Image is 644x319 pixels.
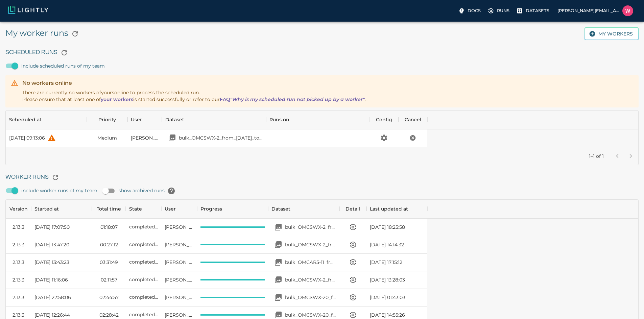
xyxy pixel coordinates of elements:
p: [PERSON_NAME][EMAIL_ADDRESS][PERSON_NAME] [557,7,620,14]
div: User [165,199,176,218]
span: William Maio (Bonsairobotics) [165,259,193,266]
span: William Maio (Bonsairobotics) [165,276,193,283]
span: [DATE] 01:43:03 [370,294,405,301]
div: Progress [200,199,222,218]
button: Open your dataset bulk_OMCSWX-2_from_2025-09-29_to_2025-09-30_2025-10-04_00-00-34 [271,220,285,234]
span: William Maio (Bonsairobotics) [165,312,193,318]
span: [DATE] 22:58:06 [34,294,71,301]
div: Cancel [405,110,421,129]
div: Runs on [269,110,289,129]
p: bulk_OMCSWX-2_from_[DATE]_to_2025-09-30_2025-10-04_00-00-34 [285,224,336,230]
div: State [126,199,161,218]
a: FAQ"Why is my scheduled run not picked up by a worker" [220,96,365,102]
span: [DATE] 11:16:06 [34,276,68,283]
span: William Maio (Bonsairobotics) [131,134,159,141]
p: bulk_OMCSWX-20_from_[DATE]_to_2025-09-10_2025-09-15_05-41-59 [285,294,336,301]
div: 2.13.3 [13,294,24,301]
p: bulk_OMCAR5-11_from_[DATE]_to_2025-09-24_2025-09-28_20-04-40 [285,259,336,266]
label: Datasets [515,5,552,16]
div: State [129,199,142,218]
span: completed [129,312,158,318]
div: User [131,110,142,129]
div: Total time [92,199,126,218]
div: 2.13.3 [13,241,24,248]
span: completed [129,259,158,265]
i: "Why is my scheduled run not picked up by a worker" [230,96,365,102]
div: 2.13.3 [13,259,24,266]
a: Open your dataset bulk_OMCSWX-2_from_2025-09-23_to_2025-09-24_2025-09-28_18-04-58bulk_OMCSWX-2_fr... [271,273,336,287]
label: [PERSON_NAME][EMAIL_ADDRESS][PERSON_NAME]William Maio [555,3,636,18]
div: 2.13.3 [13,312,24,318]
span: [DATE] 17:07:50 [34,224,70,230]
h6: Scheduled Runs [5,46,639,59]
time: 01:18:07 [100,224,118,230]
button: Cancel the scheduled run [407,132,419,144]
time: 00:27:12 [100,241,118,248]
button: View worker run detail [346,255,360,269]
button: Open your dataset bulk_OMCAR5-11_from_2025-09-22_to_2025-09-24_2025-09-28_20-04-40 [271,255,285,269]
img: Lightly [8,6,48,14]
div: Scheduled at [9,110,42,129]
div: Detail [345,199,360,218]
span: Medium [97,134,117,141]
time: 03:31:49 [100,259,118,266]
span: [DATE] 17:15:12 [370,259,402,266]
div: Priority [87,110,127,129]
span: include worker runs of my team [21,187,97,194]
p: Datasets [526,7,549,14]
label: Docs [457,5,483,16]
p: 1–1 of 1 [589,153,604,159]
span: William Maio (Bonsairobotics) [165,224,193,230]
span: include scheduled runs of my team [21,63,105,69]
span: William Maio (Bonsairobotics) [165,294,193,301]
img: William Maio [622,5,633,16]
div: Detail [339,199,366,218]
span: [DATE] 13:43:23 [34,259,69,266]
div: Config [376,110,392,129]
div: User [127,110,162,129]
button: View worker run detail [346,238,360,251]
div: Version [6,199,31,218]
button: Open your dataset bulk_OMCSWX-2_from_2025-10-06_to_2025-10-07_2025-10-11_16-07-53 [165,131,179,145]
div: Started at [34,199,59,218]
h6: Worker Runs [5,171,639,184]
div: Dataset [165,110,184,129]
p: bulk_OMCSWX-20_from_[DATE]_to_2025-09-10_2025-09-11_19-11-39 [285,312,336,318]
button: My workers [585,27,639,41]
p: Docs [468,7,481,14]
a: Open your dataset bulk_OMCSWX-2_from_2025-10-06_to_2025-10-07_2025-10-11_16-07-53bulk_OMCSWX-2_fr... [165,131,262,145]
div: [DATE] 09:13:06 [9,134,45,141]
span: completed [129,294,158,300]
p: Runs [497,7,509,14]
div: Dataset [268,199,339,218]
div: Dataset [271,199,290,218]
div: Cancel [399,110,427,129]
button: Open your dataset bulk_OMCSWX-2_from_2025-09-23_to_2025-09-24_2025-09-28_18-04-58 [271,273,285,287]
div: User [161,199,197,218]
button: help [45,131,58,145]
div: 2.13.3 [13,276,24,283]
div: Last updated at [370,199,408,218]
button: View worker run detail [346,220,360,234]
div: Dataset [162,110,266,129]
a: Open your dataset bulk_OMCSWX-2_from_2025-09-23_to_2025-09-24_2025-10-03_20-44-40bulk_OMCSWX-2_fr... [271,238,336,251]
p: bulk_OMCSWX-2_from_[DATE]_to_2025-09-24_2025-10-03_20-44-40 [285,241,336,248]
span: There are currently no workers of yours online to process the scheduled run. Please ensure that a... [22,90,366,102]
a: your workers [101,96,133,102]
label: Runs [486,5,512,16]
div: Last updated at [366,199,427,218]
span: completed [129,224,158,230]
span: [DATE] 14:55:26 [370,312,405,318]
div: No workers online [22,79,366,87]
time: 02:44:57 [99,294,119,301]
span: show archived runs [119,184,178,198]
time: 02:28:42 [99,312,119,318]
button: Open your dataset bulk_OMCSWX-2_from_2025-09-23_to_2025-09-24_2025-10-03_20-44-40 [271,238,285,251]
span: completed [129,241,158,247]
button: View worker run detail [346,291,360,304]
div: Progress [197,199,268,218]
span: [DATE] 14:14:32 [370,241,404,248]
